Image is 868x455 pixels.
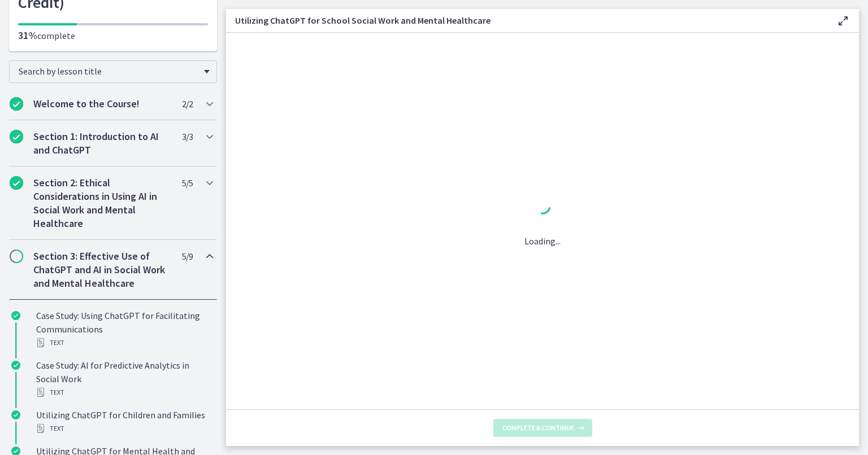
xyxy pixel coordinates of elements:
[182,176,193,190] span: 5 / 5
[36,309,212,349] div: Case Study: Using ChatGPT for Facilitating Communications
[33,176,171,230] h2: Section 2: Ethical Considerations in Using AI in Social Work and Mental Healthcare
[10,176,23,190] i: Completed
[182,130,193,143] span: 3 / 3
[235,14,818,27] h3: Utilizing ChatGPT for School Social Work and Mental Healthcare
[33,130,171,157] h2: Section 1: Introduction to AI and ChatGPT
[524,195,561,221] div: 1
[11,311,20,320] i: Completed
[33,250,171,290] h2: Section 3: Effective Use of ChatGPT and AI in Social Work and Mental Healthcare
[502,423,574,432] span: Complete & continue
[33,97,171,111] h2: Welcome to the Course!
[10,130,23,143] i: Completed
[19,65,198,77] span: Search by lesson title
[36,408,212,435] div: Utilizing ChatGPT for Children and Families
[524,234,561,248] p: Loading...
[10,97,23,111] i: Completed
[493,419,592,437] button: Complete & continue
[11,361,20,370] i: Completed
[36,386,212,399] div: Text
[36,336,212,349] div: Text
[36,422,212,435] div: Text
[36,358,212,399] div: Case Study: AI for Predictive Analytics in Social Work
[9,60,217,83] div: Search by lesson title
[182,250,193,263] span: 5 / 9
[18,29,37,42] span: 31%
[11,410,20,419] i: Completed
[18,29,208,42] p: complete
[182,97,193,111] span: 2 / 2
